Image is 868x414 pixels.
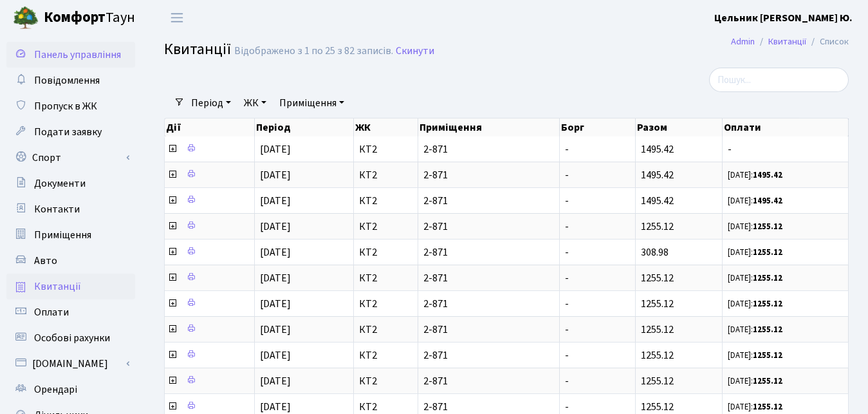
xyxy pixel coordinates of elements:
[709,68,849,92] input: Пошук...
[641,142,674,156] span: 1495.42
[396,45,434,57] a: Скинути
[641,297,674,311] span: 1255.12
[423,196,554,206] span: 2-871
[728,375,782,387] small: [DATE]:
[6,351,135,377] a: [DOMAIN_NAME]
[423,170,554,180] span: 2-871
[234,45,393,57] div: Відображено з 1 по 25 з 82 записів.
[6,119,135,145] a: Подати заявку
[274,92,349,114] a: Приміщення
[641,271,674,285] span: 1255.12
[359,144,412,155] span: КТ2
[728,350,782,361] small: [DATE]:
[34,48,121,62] span: Панель управління
[34,73,100,88] span: Повідомлення
[359,196,412,206] span: КТ2
[728,195,782,207] small: [DATE]:
[753,375,782,387] b: 1255.12
[565,374,569,388] span: -
[728,144,843,155] span: -
[6,145,135,171] a: Спорт
[728,298,782,310] small: [DATE]:
[6,42,135,68] a: Панель управління
[359,170,412,180] span: КТ2
[423,247,554,258] span: 2-871
[186,92,236,114] a: Період
[723,118,849,136] th: Оплати
[731,35,755,48] a: Admin
[753,350,782,361] b: 1255.12
[239,92,272,114] a: ЖК
[753,324,782,335] b: 1255.12
[6,299,135,325] a: Оплати
[359,221,412,232] span: КТ2
[728,221,782,232] small: [DATE]:
[260,142,291,156] span: [DATE]
[260,245,291,259] span: [DATE]
[260,374,291,388] span: [DATE]
[728,324,782,335] small: [DATE]:
[34,99,97,113] span: Пропуск в ЖК
[6,93,135,119] a: Пропуск в ЖК
[636,118,723,136] th: Разом
[806,35,849,49] li: Список
[34,382,77,397] span: Орендарі
[6,68,135,93] a: Повідомлення
[423,325,554,335] span: 2-871
[565,168,569,182] span: -
[753,195,782,207] b: 1495.42
[34,228,91,242] span: Приміщення
[641,194,674,208] span: 1495.42
[34,305,69,319] span: Оплати
[359,350,412,361] span: КТ2
[34,202,80,216] span: Контакти
[560,118,636,136] th: Борг
[6,377,135,402] a: Орендарі
[6,248,135,274] a: Авто
[423,350,554,361] span: 2-871
[359,247,412,258] span: КТ2
[34,331,110,345] span: Особові рахунки
[565,142,569,156] span: -
[565,400,569,414] span: -
[359,376,412,386] span: КТ2
[34,279,81,294] span: Квитанції
[753,169,782,181] b: 1495.42
[565,194,569,208] span: -
[753,272,782,284] b: 1255.12
[641,220,674,234] span: 1255.12
[753,401,782,413] b: 1255.12
[161,7,193,28] button: Переключити навігацію
[34,125,102,139] span: Подати заявку
[44,7,135,29] span: Таун
[255,118,354,136] th: Період
[423,402,554,412] span: 2-871
[728,247,782,258] small: [DATE]:
[728,169,782,181] small: [DATE]:
[164,38,231,61] span: Квитанції
[359,273,412,283] span: КТ2
[418,118,560,136] th: Приміщення
[34,176,86,191] span: Документи
[728,272,782,284] small: [DATE]:
[641,348,674,362] span: 1255.12
[712,28,868,55] nav: breadcrumb
[260,297,291,311] span: [DATE]
[359,325,412,335] span: КТ2
[423,144,554,155] span: 2-871
[34,254,57,268] span: Авто
[753,221,782,232] b: 1255.12
[768,35,806,48] a: Квитанції
[423,273,554,283] span: 2-871
[6,171,135,196] a: Документи
[714,10,853,26] a: Цельник [PERSON_NAME] Ю.
[6,196,135,222] a: Контакти
[753,298,782,310] b: 1255.12
[359,402,412,412] span: КТ2
[641,374,674,388] span: 1255.12
[641,323,674,337] span: 1255.12
[641,168,674,182] span: 1495.42
[260,348,291,362] span: [DATE]
[728,401,782,413] small: [DATE]:
[423,376,554,386] span: 2-871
